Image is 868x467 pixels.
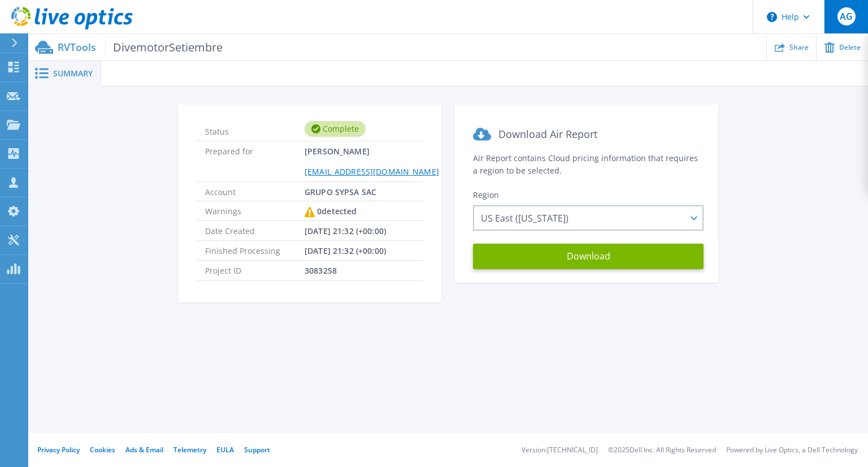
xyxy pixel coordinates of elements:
span: Account [205,182,305,201]
span: Summary [53,70,93,77]
span: Status [205,122,305,136]
span: Date Created [205,221,305,240]
a: EULA [216,445,234,455]
div: 0 detected [305,201,357,222]
span: [DATE] 21:32 (+00:00) [305,241,386,260]
span: [DATE] 21:32 (+00:00) [305,221,386,240]
span: Region [473,189,499,200]
div: Complete [305,121,366,137]
a: Telemetry [173,445,206,455]
span: Delete [839,44,861,51]
a: Cookies [90,445,115,455]
a: Privacy Policy [37,445,80,455]
div: US East ([US_STATE]) [473,205,704,231]
li: Powered by Live Optics, a Dell Technology [726,447,858,454]
span: Project ID [205,261,305,280]
a: Support [244,445,270,455]
a: [EMAIL_ADDRESS][DOMAIN_NAME] [305,166,439,177]
a: Ads & Email [125,445,163,455]
li: © 2025 Dell Inc. All Rights Reserved [608,447,716,454]
p: RVTools [58,41,223,54]
span: AG [840,12,853,21]
span: Finished Processing [205,241,305,260]
span: DivemotorSetiembre [105,41,223,54]
span: 3083258 [305,261,337,280]
span: Warnings [205,201,305,220]
span: Prepared for [205,141,305,181]
li: Version: [TECHNICAL_ID] [522,447,598,454]
span: Share [789,44,809,51]
span: Air Report contains Cloud pricing information that requires a region to be selected. [473,153,698,176]
span: Download Air Report [498,127,597,141]
span: GRUPO SYPSA SAC [305,182,376,201]
button: Download [473,244,704,269]
span: [PERSON_NAME] [305,141,439,181]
